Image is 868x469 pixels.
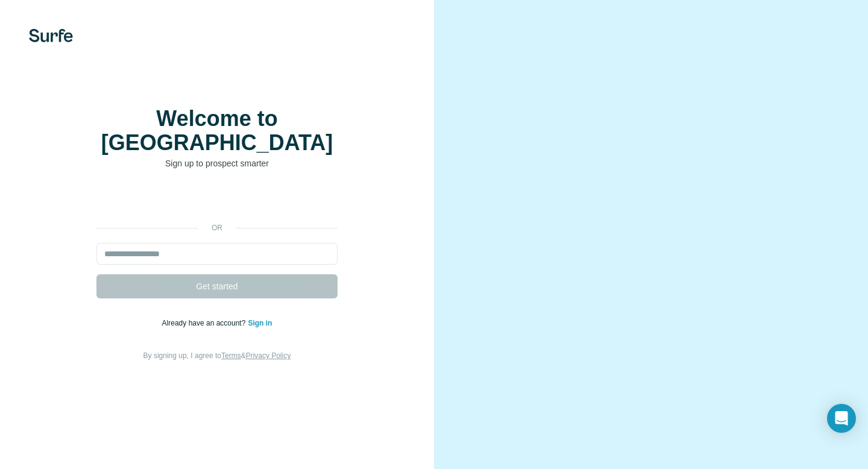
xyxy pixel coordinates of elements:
[96,157,338,169] p: Sign up to prospect smarter
[246,351,291,360] a: Privacy Policy
[96,107,338,155] h1: Welcome to [GEOGRAPHIC_DATA]
[827,404,856,433] div: Open Intercom Messenger
[198,222,236,233] p: or
[221,351,241,360] a: Terms
[90,187,344,214] iframe: Sign in with Google Button
[248,319,272,327] a: Sign in
[29,29,73,42] img: Surfe's logo
[143,351,291,360] span: By signing up, I agree to &
[162,319,248,327] span: Already have an account?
